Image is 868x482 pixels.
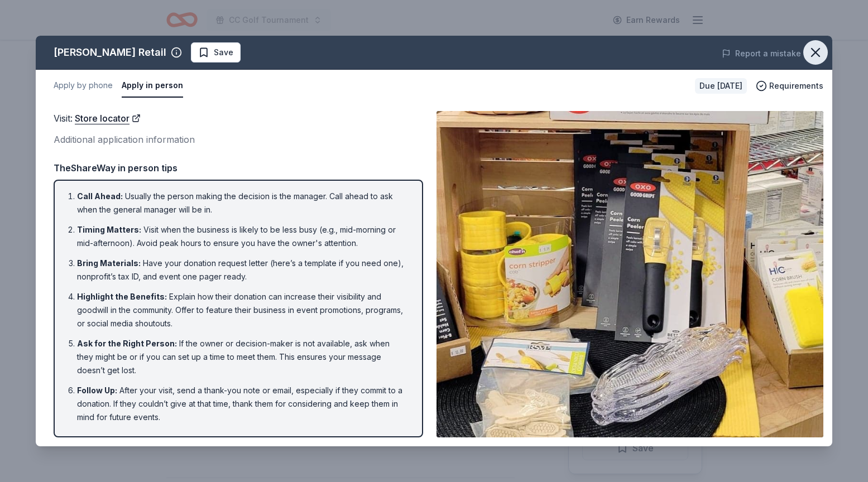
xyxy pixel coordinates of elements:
button: Requirements [756,79,823,93]
img: Image for Calvert Retail [437,111,823,437]
span: Requirements [769,79,823,93]
button: Save [191,42,241,62]
div: Additional application information [54,132,423,147]
li: Explain how their donation can increase their visibility and goodwill in the community. Offer to ... [77,290,406,330]
li: Visit when the business is likely to be less busy (e.g., mid-morning or mid-afternoon). Avoid pea... [77,223,406,250]
li: After your visit, send a thank-you note or email, especially if they commit to a donation. If the... [77,384,406,424]
div: TheShareWay in person tips [54,161,423,175]
li: Have your donation request letter (here’s a template if you need one), nonprofit’s tax ID, and ev... [77,257,406,283]
li: If the owner or decision-maker is not available, ask when they might be or if you can set up a ti... [77,337,406,377]
li: Usually the person making the decision is the manager. Call ahead to ask when the general manager... [77,190,406,216]
span: Ask for the Right Person : [77,339,177,348]
div: [PERSON_NAME] Retail [54,44,166,61]
div: Due [DATE] [695,78,747,94]
div: Visit : [54,111,423,126]
button: Apply in person [122,74,183,98]
a: Store locator [75,111,141,126]
span: Follow Up : [77,385,117,395]
button: Report a mistake [722,47,801,60]
button: Apply by phone [54,74,113,98]
span: Highlight the Benefits : [77,292,167,301]
span: Save [214,46,233,59]
span: Call Ahead : [77,191,123,201]
span: Bring Materials : [77,258,141,268]
span: Timing Matters : [77,225,141,234]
